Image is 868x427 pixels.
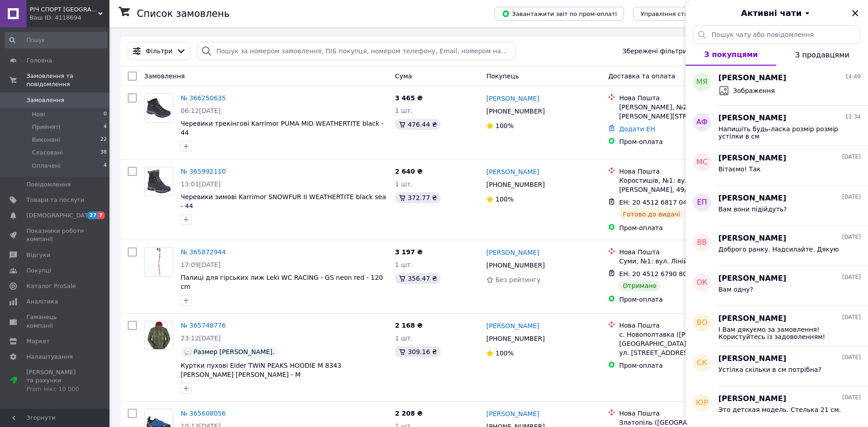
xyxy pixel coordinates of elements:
span: [DATE] [842,314,861,321]
span: 13:01[DATE] [181,180,221,188]
button: ЮР[PERSON_NAME][DATE]Это детская модель. Стелька 21 см. [686,386,868,427]
button: АФ[PERSON_NAME]11:34Напишіть будь-ласка розмір розмір устілки в см [686,106,868,146]
span: Аналітика [26,298,58,306]
div: Нова Пошта [619,409,747,418]
button: ск[PERSON_NAME][DATE]Устілка скільки в см потрібна? [686,346,868,386]
span: 1 шт. [395,107,413,114]
span: Відгуки [26,251,50,259]
span: Зображення [733,86,775,95]
span: Активні чати [741,7,801,19]
span: Фільтри [146,46,172,56]
span: Гаманець компанії [26,313,84,329]
span: І Вам дякуємо за замовлення! Користуйтесь із задоволенням!Гарного дня! [718,326,848,340]
span: Без рейтингу [495,276,541,283]
span: Устілка скільки в см потрібна? [718,366,821,373]
span: Управління статусами [640,10,710,17]
span: 100% [495,350,514,357]
a: Фото товару [144,321,173,350]
span: Скасовані [32,149,63,157]
span: Виконані [32,136,60,144]
span: Размер [PERSON_NAME]. [193,348,275,355]
div: Prom мікс 10 000 [26,385,84,393]
span: Покупці [26,267,51,275]
span: 100% [495,195,514,203]
span: Товари та послуги [26,196,84,204]
button: ОК[PERSON_NAME][DATE]Вам одну? [686,266,868,306]
a: № 365992110 [181,168,226,175]
span: З продавцями [795,51,849,59]
div: Пром-оплата [619,137,747,146]
a: № 365608056 [181,410,226,417]
span: Прийняті [32,123,60,131]
span: Замовлення та повідомлення [26,72,109,88]
span: 3 197 ₴ [395,248,423,256]
span: [DATE] [842,354,861,361]
img: Фото товару [145,168,173,195]
span: МС [696,157,708,168]
div: [PHONE_NUMBER] [484,259,546,272]
span: 2 640 ₴ [395,168,423,175]
input: Пошук чату або повідомлення [693,26,861,44]
a: [PERSON_NAME] [486,409,539,418]
span: Оплачені [32,162,61,170]
div: [PERSON_NAME], №2: вул. [PERSON_NAME][STREET_ADDRESS] [619,103,747,121]
span: Вам одну? [718,286,753,293]
div: Пром-оплата [619,223,747,232]
img: Фото товару [157,248,161,276]
span: ОК [696,278,707,288]
button: Управління статусами [633,7,717,21]
div: 476.44 ₴ [395,119,441,130]
div: [PHONE_NUMBER] [484,178,546,191]
span: 1 шт. [395,261,413,268]
span: Замовлення [26,96,64,104]
div: Пром-оплата [619,295,747,304]
a: № 365748776 [181,322,226,329]
span: МЯ [696,77,708,87]
span: Нові [32,110,45,118]
img: Фото товару [147,321,170,350]
button: МЯ[PERSON_NAME]14:49Зображення [686,66,868,106]
button: ЕП[PERSON_NAME][DATE]Вам вони підійдуть? [686,186,868,226]
button: ВО[PERSON_NAME][DATE]І Вам дякуємо за замовлення! Користуйтесь із задоволенням!Гарного дня! [686,306,868,346]
a: [PERSON_NAME] [486,94,539,103]
span: 4 [104,123,107,131]
span: 1 шт. [395,334,413,342]
span: Замовлення [144,72,185,80]
span: [DATE] [842,394,861,401]
span: Покупець [486,72,519,80]
a: [PERSON_NAME] [486,321,539,330]
div: Нова Пошта [619,167,747,176]
span: 14:49 [845,73,861,81]
a: Черевики зимові Karrimor SNOWFUR II WEATHERTITE black sea - 44 [181,193,386,210]
span: 0 [104,110,107,118]
div: Готово до видачі [619,209,684,220]
div: Отримано [619,280,660,291]
a: Черевики трекінгові Karrimor PUMA MID WEATHERTITE black - 44 [181,120,384,136]
a: Фото товару [144,167,173,196]
span: [PERSON_NAME] [718,314,786,324]
span: Маркет [26,337,50,345]
span: Доставка та оплата [608,72,675,80]
div: [PHONE_NUMBER] [484,105,546,118]
span: ЕН: 20 4512 6790 8026 [619,270,695,278]
span: [PERSON_NAME] [718,233,786,244]
h1: Список замовлень [137,8,229,19]
span: [PERSON_NAME] [718,394,786,404]
span: 2 208 ₴ [395,410,423,417]
button: Активні чати [711,7,842,19]
span: З покупцями [704,50,758,59]
span: 2 168 ₴ [395,322,423,329]
span: 38 [100,149,107,157]
span: 11:34 [845,113,861,121]
span: Повідомлення [26,180,71,189]
a: [PERSON_NAME] [486,248,539,257]
span: [PERSON_NAME] [718,273,786,284]
a: № 366250635 [181,94,226,102]
span: 3 465 ₴ [395,94,423,102]
div: 356.47 ₴ [395,273,441,284]
span: ВВ [697,237,707,248]
a: Додати ЕН [619,125,655,133]
span: Вам вони підійдуть? [718,206,787,213]
div: Пром-оплата [619,361,747,370]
